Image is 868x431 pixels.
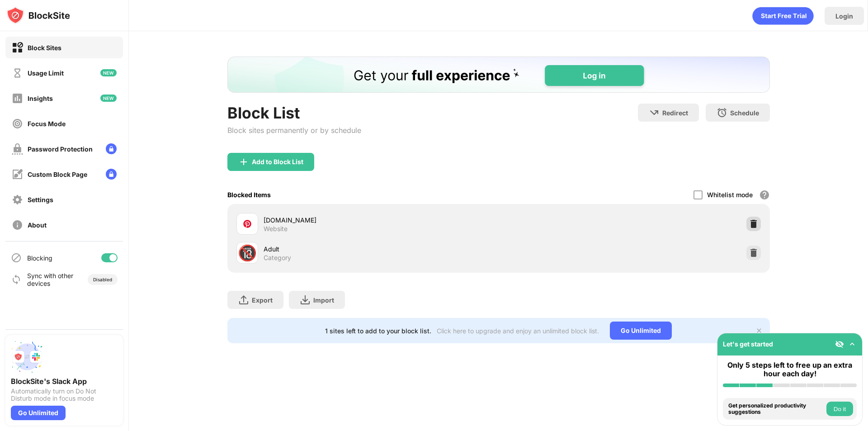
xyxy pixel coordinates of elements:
img: logo-blocksite.svg [6,6,70,24]
img: new-icon.svg [100,95,117,102]
div: Go Unlimited [610,322,672,340]
iframe: Banner [227,57,770,93]
div: Let's get started [723,340,773,348]
img: settings-off.svg [12,194,23,205]
img: new-icon.svg [100,69,117,76]
div: Click here to upgrade and enjoy an unlimited block list. [437,327,599,335]
div: Export [252,296,273,304]
img: blocking-icon.svg [11,252,22,263]
div: Schedule [730,109,759,117]
div: Website [264,225,288,233]
div: Adult [264,244,499,254]
div: Password Protection [28,145,93,153]
div: Category [264,254,291,262]
div: About [28,221,47,229]
div: Blocking [27,254,52,262]
img: focus-off.svg [12,118,23,129]
img: lock-menu.svg [106,143,117,154]
div: Login [835,12,853,20]
div: Insights [28,95,53,102]
div: 🔞 [238,244,257,262]
div: Usage Limit [28,69,64,77]
img: customize-block-page-off.svg [12,169,23,180]
img: eye-not-visible.svg [835,340,844,349]
img: about-off.svg [12,219,23,231]
div: animation [752,7,814,25]
div: Automatically turn on Do Not Disturb mode in focus mode [11,388,118,402]
div: Block List [227,104,361,122]
img: password-protection-off.svg [12,143,23,155]
div: Disabled [93,277,112,282]
div: Block Sites [28,44,61,52]
div: Only 5 steps left to free up an extra hour each day! [723,361,857,378]
img: sync-icon.svg [11,274,22,285]
div: Go Unlimited [11,406,66,420]
img: x-button.svg [755,327,763,334]
img: time-usage-off.svg [12,67,23,79]
div: Sync with other devices [27,272,74,287]
img: lock-menu.svg [106,169,117,180]
button: Do it [826,402,853,416]
div: Redirect [662,109,688,117]
div: Focus Mode [28,120,66,128]
div: Import [313,296,334,304]
div: BlockSite's Slack App [11,377,118,386]
div: Custom Block Page [28,171,87,178]
img: omni-setup-toggle.svg [848,340,857,349]
img: block-on.svg [12,42,23,53]
img: push-slack.svg [11,341,43,373]
div: Whitelist mode [707,191,753,199]
div: [DOMAIN_NAME] [264,215,499,225]
img: insights-off.svg [12,93,23,104]
div: Settings [28,196,53,204]
img: favicons [242,218,253,229]
div: Blocked Items [227,191,271,199]
div: Get personalized productivity suggestions [728,403,824,416]
div: Add to Block List [252,158,303,166]
div: Block sites permanently or by schedule [227,126,361,135]
div: 1 sites left to add to your block list. [325,327,431,335]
